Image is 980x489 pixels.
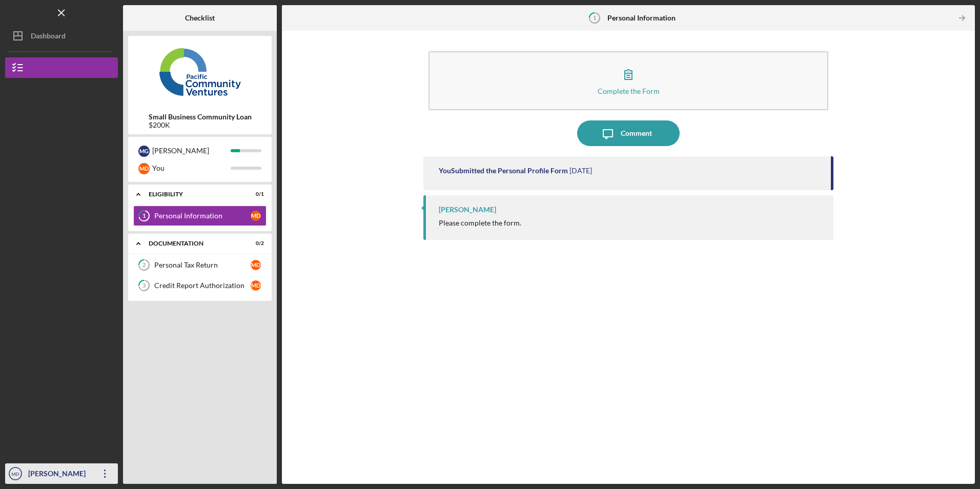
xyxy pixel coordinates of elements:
button: MD[PERSON_NAME] [5,463,118,484]
div: [PERSON_NAME] [26,463,92,486]
div: $200K [149,121,252,129]
div: 0 / 2 [246,240,264,247]
div: M D [138,163,150,174]
a: 2Personal Tax ReturnMD [133,255,267,275]
div: Complete the Form [598,87,660,95]
div: Please complete the form. [439,219,521,227]
div: M G [138,146,150,157]
button: Comment [577,120,680,146]
tspan: 3 [142,282,146,289]
text: MD [12,471,19,477]
time: 2025-08-26 22:08 [569,167,592,175]
div: M D [251,211,261,221]
b: Checklist [185,14,215,22]
button: Complete the Form [428,51,828,110]
b: Small Business Community Loan [149,113,252,121]
tspan: 2 [142,262,146,269]
div: [PERSON_NAME] [439,206,496,214]
div: Dashboard [31,26,66,49]
div: 0 / 1 [246,191,264,197]
b: Personal Information [607,14,676,22]
div: Eligibility [149,191,238,197]
div: [PERSON_NAME] [152,142,231,159]
div: You [152,159,231,177]
div: M D [251,260,261,270]
tspan: 1 [593,14,596,21]
a: 1Personal InformationMD [133,206,267,226]
img: Product logo [128,41,272,103]
div: M D [251,280,261,291]
div: Personal Information [154,212,251,220]
a: 3Credit Report AuthorizationMD [133,275,267,296]
div: Credit Report Authorization [154,281,251,290]
div: Comment [621,120,652,146]
button: Dashboard [5,26,118,46]
div: You Submitted the Personal Profile Form [439,167,568,175]
div: Documentation [149,240,238,247]
tspan: 1 [142,213,146,219]
div: Personal Tax Return [154,261,251,269]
